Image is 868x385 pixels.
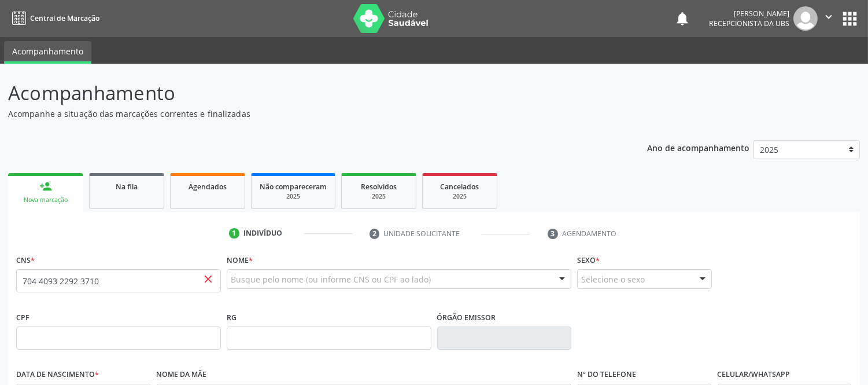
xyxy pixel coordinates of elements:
[431,192,489,201] div: 2025
[4,41,91,64] a: Acompanhamento
[437,309,496,327] label: Órgão emissor
[229,228,239,239] div: 1
[260,192,327,201] div: 2025
[189,182,227,192] span: Agendados
[243,228,282,239] div: Indivíduo
[16,196,75,204] div: Nova marcação
[202,273,215,285] span: close
[577,251,600,269] label: Sexo
[30,13,99,23] span: Central de Marcação
[16,251,35,269] label: CNS
[674,10,690,27] button: notifications
[157,366,207,384] label: Nome da mãe
[16,366,99,384] label: Data de nascimento
[718,366,791,384] label: Celular/WhatsApp
[8,79,604,108] p: Acompanhamento
[581,273,645,285] span: Selecione o sexo
[350,192,408,201] div: 2025
[227,309,237,327] label: RG
[227,251,253,269] label: Nome
[39,180,52,193] div: person_add
[709,19,789,28] span: Recepcionista da UBS
[793,6,818,31] img: img
[260,182,327,192] span: Não compareceram
[16,309,29,327] label: CPF
[822,10,835,23] i: 
[577,366,636,384] label: Nº do Telefone
[231,273,431,285] span: Busque pelo nome (ou informe CNS ou CPF ao lado)
[361,182,397,192] span: Resolvidos
[8,108,604,120] p: Acompanhe a situação das marcações correntes e finalizadas
[647,140,749,155] p: Ano de acompanhamento
[116,182,138,192] span: Na fila
[441,182,479,192] span: Cancelados
[709,9,789,19] div: [PERSON_NAME]
[840,9,860,29] button: apps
